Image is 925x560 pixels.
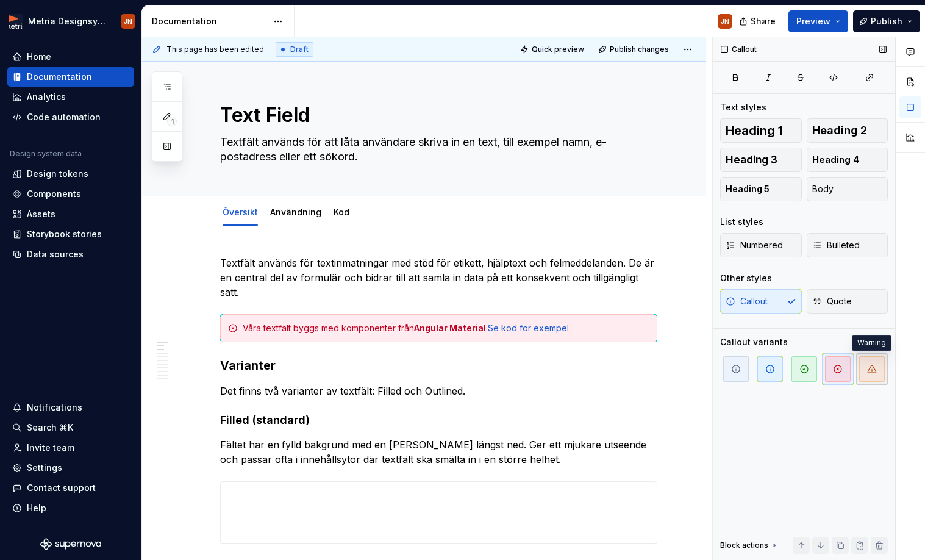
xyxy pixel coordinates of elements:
p: Textfält används för textinmatningar med stöd för etikett, hjälptext och felmeddelanden. De är en... [220,256,657,300]
a: Design tokens [7,164,134,184]
strong: Filled (standard) [220,414,310,426]
span: Preview [796,15,830,27]
div: Analytics [27,91,66,103]
div: Användning [265,199,326,224]
textarea: Textfält används för att låta användare skriva in en text, till exempel namn, e-postadress eller ... [218,132,655,167]
span: Share [751,15,776,27]
button: Heading 1 [720,118,802,143]
button: Contact support [7,478,134,498]
div: Contact support [27,482,96,494]
div: Block actions [720,540,768,550]
button: Heading 3 [720,148,802,172]
div: Våra textfält byggs med komponenter från . . [243,322,649,334]
span: Publish changes [610,45,669,54]
img: fcc7d103-c4a6-47df-856c-21dae8b51a16.png [9,14,23,29]
button: Bulleted [807,233,888,257]
button: Heading 4 [807,148,888,172]
textarea: Text Field [218,101,655,130]
button: Publish [853,10,920,32]
a: Components [7,184,134,204]
div: Invite team [27,442,74,454]
div: Storybook stories [27,228,102,240]
a: Översikt [223,207,258,217]
a: Storybook stories [7,224,134,244]
button: Help [7,498,134,518]
div: Kod [329,199,354,224]
div: Text styles [720,101,766,113]
div: Design tokens [27,168,88,180]
button: Share [733,10,784,32]
span: Publish [871,15,902,27]
p: Fältet har en fylld bakgrund med en [PERSON_NAME] längst ned. Ger ett mjukare utseende och passar... [220,437,657,467]
a: Analytics [7,87,134,107]
button: Publish changes [595,41,674,58]
span: Quote [812,295,852,307]
span: Draft [290,45,309,54]
a: Data sources [7,245,134,264]
span: Body [812,183,834,195]
span: Heading 5 [726,183,770,195]
button: Metria DesignsystemJN [2,8,139,34]
div: Översikt [218,199,263,224]
a: Användning [270,207,321,217]
span: Heading 1 [726,124,783,137]
button: Numbered [720,233,802,257]
div: Data sources [27,248,84,260]
button: Quick preview [516,41,590,58]
button: Notifications [7,398,134,417]
a: Documentation [7,67,134,87]
div: Search ⌘K [27,422,73,434]
span: Numbered [726,239,783,251]
div: Code automation [27,111,101,123]
div: Components [27,188,81,200]
strong: Angular Material [414,323,486,333]
div: Other styles [720,272,772,284]
div: Design system data [10,149,82,159]
span: Heading 2 [812,124,867,137]
button: Heading 2 [807,118,888,143]
p: Det finns två varianter av textfält: Filled och Outlined. [220,384,657,398]
a: Code automation [7,107,134,127]
span: This page has been edited. [166,45,266,54]
span: Heading 3 [726,154,777,166]
a: Home [7,47,134,66]
div: Help [27,502,46,514]
div: Warning [852,335,891,351]
button: Heading 5 [720,177,802,201]
div: Block actions [720,537,779,554]
span: 1 [167,117,177,126]
button: Body [807,177,888,201]
h3: Varianter [220,357,657,374]
div: JN [124,16,132,26]
span: Bulleted [812,239,860,251]
a: Se kod för exempel [488,323,569,333]
div: Assets [27,208,55,220]
span: Quick preview [532,45,584,54]
div: Callout variants [720,336,788,348]
button: Search ⌘K [7,418,134,437]
div: Metria Designsystem [28,15,106,27]
button: Preview [788,10,848,32]
a: Settings [7,458,134,478]
div: Settings [27,462,62,474]
div: Home [27,51,51,63]
div: Documentation [152,15,267,27]
a: Assets [7,204,134,224]
div: Documentation [27,71,92,83]
div: Notifications [27,401,82,414]
svg: Supernova Logo [40,538,101,550]
button: Quote [807,289,888,314]
div: JN [721,16,729,26]
a: Invite team [7,438,134,458]
div: List styles [720,216,763,228]
span: Heading 4 [812,154,859,166]
a: Kod [334,207,349,217]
